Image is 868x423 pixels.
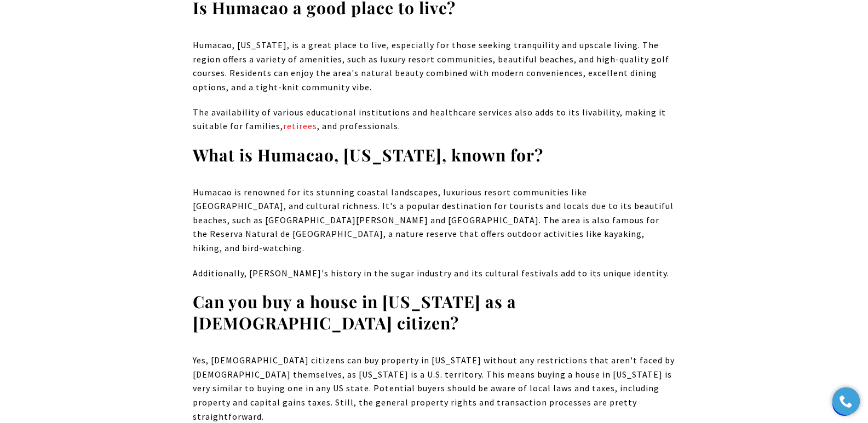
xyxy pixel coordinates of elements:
[193,144,543,166] strong: What is Humacao, [US_STATE], known for?
[283,120,317,131] a: retirees
[193,107,666,132] span: The availability of various educational institutions and healthcare services also adds to its liv...
[193,187,674,253] span: Humacao is renowned for its stunning coastal landscapes, luxurious resort communities like [GEOGR...
[193,268,669,279] span: Additionally, [PERSON_NAME]'s history in the sugar industry and its cultural festivals add to its...
[193,291,516,334] strong: Can you buy a house in [US_STATE] as a [DEMOGRAPHIC_DATA] citizen?
[193,355,675,421] span: Yes, [DEMOGRAPHIC_DATA] citizens can buy property in [US_STATE] without any restrictions that are...
[193,39,669,92] span: Humacao, [US_STATE], is a great place to live, especially for those seeking tranquility and upsca...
